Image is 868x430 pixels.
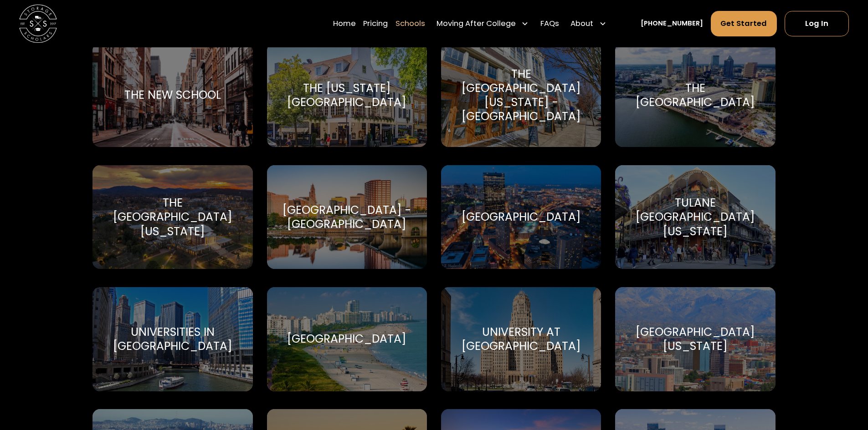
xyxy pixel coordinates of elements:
[104,196,241,238] div: The [GEOGRAPHIC_DATA][US_STATE]
[540,10,559,37] a: FAQs
[615,287,775,391] a: Go to selected school
[267,43,427,147] a: Go to selected school
[627,196,764,238] div: Tulane [GEOGRAPHIC_DATA][US_STATE]
[615,165,775,269] a: Go to selected school
[287,332,406,346] div: [GEOGRAPHIC_DATA]
[92,165,252,269] a: Go to selected school
[615,43,775,147] a: Go to selected school
[441,43,601,147] a: Go to selected school
[92,287,252,391] a: Go to selected school
[333,10,356,37] a: Home
[92,43,252,147] a: Go to selected school
[278,81,416,109] div: The [US_STATE][GEOGRAPHIC_DATA]
[570,18,593,30] div: About
[267,287,427,391] a: Go to selected school
[711,11,777,36] a: Get Started
[627,325,764,353] div: [GEOGRAPHIC_DATA][US_STATE]
[363,10,388,37] a: Pricing
[395,10,425,37] a: Schools
[452,67,590,124] div: The [GEOGRAPHIC_DATA][US_STATE] - [GEOGRAPHIC_DATA]
[441,165,601,269] a: Go to selected school
[19,5,57,42] img: Storage Scholars main logo
[785,11,849,36] a: Log In
[627,81,764,109] div: The [GEOGRAPHIC_DATA]
[462,210,581,224] div: [GEOGRAPHIC_DATA]
[433,10,533,37] div: Moving After College
[441,287,601,391] a: Go to selected school
[267,165,427,269] a: Go to selected school
[104,325,241,353] div: Universities in [GEOGRAPHIC_DATA]
[452,325,590,353] div: University at [GEOGRAPHIC_DATA]
[124,88,221,102] div: The New School
[567,10,611,37] div: About
[437,18,516,30] div: Moving After College
[641,19,703,29] a: [PHONE_NUMBER]
[278,203,416,231] div: [GEOGRAPHIC_DATA] - [GEOGRAPHIC_DATA]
